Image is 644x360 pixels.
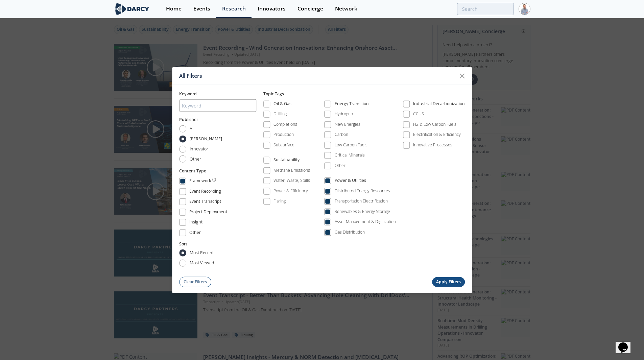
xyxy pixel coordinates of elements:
[179,168,206,174] button: Content Type
[179,91,197,97] span: Keyword
[189,209,227,217] div: Project Deployment
[190,250,214,256] span: most recent
[432,277,465,287] button: Apply Filters
[335,152,365,158] div: Critical Minerals
[335,188,390,194] div: Distributed Energy Resources
[179,241,187,246] span: Sort
[190,136,222,142] span: [PERSON_NAME]
[273,131,294,138] div: Production
[273,101,291,109] div: Oil & Gas
[193,6,210,11] div: Events
[273,188,308,194] div: Power & Efficiency
[263,91,284,97] span: Topic Tags
[114,3,151,15] img: logo-wide.svg
[413,131,461,138] div: Electrification & Efficiency
[189,198,221,207] div: Event Transcript
[335,209,390,215] div: Renewables & Energy Storage
[179,125,186,132] input: All
[179,241,187,247] button: Sort
[179,99,256,112] input: Keyword
[335,219,396,225] div: Asset Management & Digitization
[335,142,367,148] div: Low Carbon Fuels
[258,6,286,11] div: Innovators
[189,219,202,227] div: Insight
[413,101,465,109] div: Industrial Decarbonization
[189,229,201,237] div: Other
[190,126,194,132] span: All
[212,178,216,182] img: information.svg
[179,168,206,174] span: Content Type
[273,198,286,204] div: Flaring
[190,260,214,266] span: most viewed
[179,145,186,152] input: Innovator
[335,6,357,11] div: Network
[179,277,212,287] button: Clear Filters
[273,142,294,148] div: Subsurface
[616,333,637,353] iframe: chat widget
[335,177,366,186] div: Power & Utilities
[273,111,287,117] div: Drilling
[457,3,514,15] input: Advanced Search
[335,229,365,235] div: Gas Distribution
[335,131,348,138] div: Carbon
[189,188,221,196] div: Event Recording
[179,69,456,82] div: All Filters
[335,101,369,109] div: Energy Transition
[335,198,388,204] div: Transportation Electrification
[190,156,201,162] span: Other
[179,155,186,163] input: Other
[335,163,345,169] div: Other
[222,6,246,11] div: Research
[335,121,360,127] div: New Energies
[179,117,198,123] button: Publisher
[273,167,310,173] div: Methane Emissions
[273,177,310,184] div: Water, Waste, Spills
[519,3,530,15] img: Profile
[413,142,452,148] div: Innovative Processes
[273,121,297,127] div: Completions
[335,111,353,117] div: Hydrogen
[297,6,323,11] div: Concierge
[179,135,186,142] input: [PERSON_NAME]
[179,117,198,122] span: Publisher
[179,260,186,267] input: most viewed
[413,121,456,127] div: H2 & Low Carbon Fuels
[190,146,208,152] span: Innovator
[189,178,211,186] div: Framework
[179,249,186,257] input: most recent
[166,6,182,11] div: Home
[413,111,424,117] div: CCUS
[273,157,300,165] div: Sustainability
